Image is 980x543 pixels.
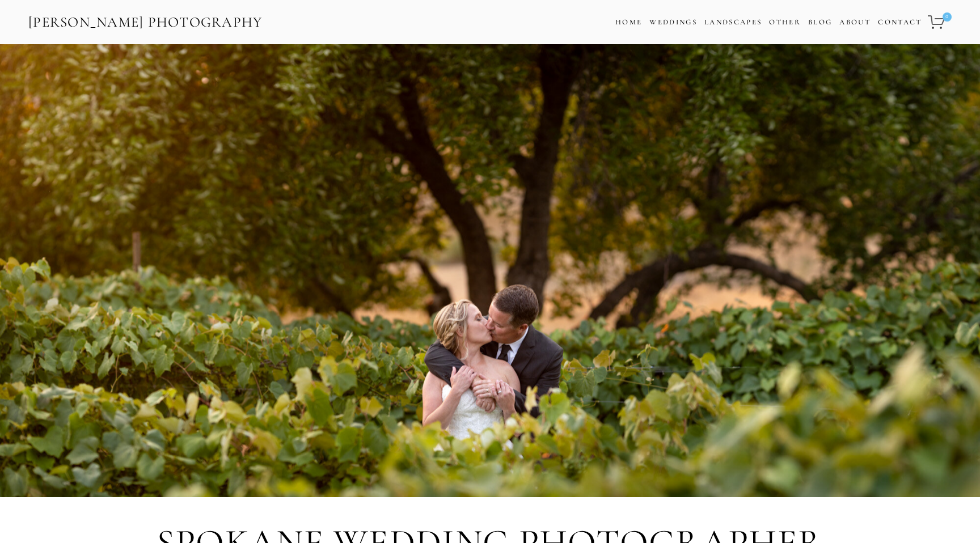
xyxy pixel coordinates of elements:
span: 0 [943,12,952,22]
a: Home [615,14,642,31]
a: Other [769,18,801,27]
a: Contact [878,14,922,31]
a: Weddings [649,18,697,27]
a: About [839,14,871,31]
a: Blog [808,14,832,31]
a: 0 items in cart [926,9,953,36]
a: [PERSON_NAME] Photography [27,10,264,35]
a: Landscapes [704,18,762,27]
